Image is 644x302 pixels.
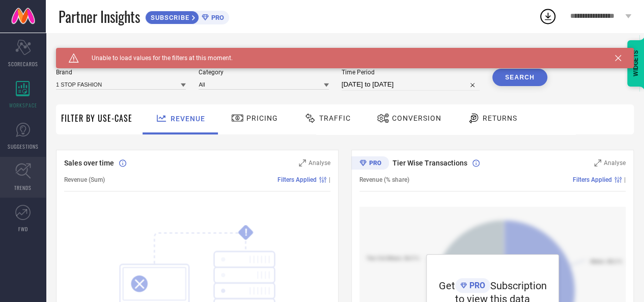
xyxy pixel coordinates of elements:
span: Category [199,69,328,76]
div: Premium [351,156,389,172]
span: Time Period [342,69,480,76]
span: Brand [56,69,186,76]
span: SCORECARDS [8,60,38,68]
span: Filters Applied [277,176,317,183]
a: SUBSCRIBEPRO [145,8,229,24]
span: Traffic [319,114,351,122]
span: Get [439,280,455,292]
svg: Zoom [299,159,306,167]
span: Analyse [309,159,330,167]
svg: Zoom [594,159,601,167]
span: Unable to load values for the filters at this moment. [79,54,233,62]
input: Select time period [342,78,480,91]
span: Partner Insights [59,6,140,27]
button: Search [492,69,547,86]
span: TRENDS [14,184,32,191]
div: Open download list [539,7,557,25]
span: Subscription [490,280,547,292]
span: Sales over time [64,159,114,167]
span: Analyse [604,159,626,167]
span: | [329,176,330,183]
span: Revenue (Sum) [64,176,105,183]
span: SUGGESTIONS [8,143,39,150]
tspan: ! [244,227,247,238]
span: WORKSPACE [9,101,37,109]
span: | [624,176,626,183]
span: Pricing [246,114,278,122]
span: PRO [209,14,224,21]
span: Filter By Use-Case [61,112,132,124]
span: Tier Wise Transactions [393,159,467,167]
span: Revenue (% share) [359,176,409,183]
span: SYSTEM WORKSPACE [56,48,127,56]
span: Returns [483,114,517,122]
span: Filters Applied [573,176,612,183]
span: FWD [18,225,28,233]
span: Revenue [171,115,205,123]
span: PRO [467,281,485,290]
span: Conversion [392,114,441,122]
span: SUBSCRIBE [146,14,192,21]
